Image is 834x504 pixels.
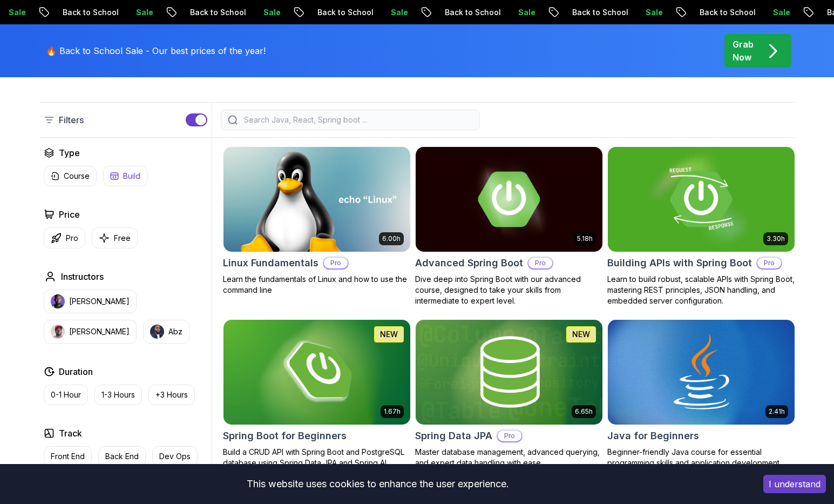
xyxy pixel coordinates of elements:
button: Free [92,227,138,248]
p: Front End [51,451,85,462]
button: Pro [44,227,85,248]
p: Back to School [178,7,252,18]
img: Building APIs with Spring Boot card [608,147,795,252]
button: Course [44,166,97,186]
p: Sale [634,7,668,18]
h2: Java for Beginners [607,428,699,443]
p: Free [114,233,131,244]
p: 3.30h [767,234,785,243]
button: Accept cookies [763,475,826,493]
h2: Advanced Spring Boot [415,256,523,271]
img: Linux Fundamentals card [223,147,410,252]
h2: Price [59,208,80,221]
p: Back to School [433,7,506,18]
img: Advanced Spring Boot card [416,147,602,252]
p: NEW [572,329,590,340]
button: Front End [44,446,92,467]
p: Pro [757,258,781,268]
img: Spring Data JPA card [416,320,602,425]
p: Sale [506,7,541,18]
a: Spring Data JPA card6.65hNEWSpring Data JPAProMaster database management, advanced querying, and ... [415,319,603,468]
button: 1-3 Hours [94,385,142,405]
p: Dive deep into Spring Boot with our advanced course, designed to take your skills from intermedia... [415,274,603,306]
h2: Linux Fundamentals [223,256,318,271]
input: Search Java, React, Spring boot ... [242,115,473,125]
h2: Type [59,146,80,159]
p: Pro [324,258,348,268]
button: Dev Ops [152,446,198,467]
img: instructor img [51,294,65,308]
p: Back to School [51,7,124,18]
h2: Spring Data JPA [415,428,492,443]
div: This website uses cookies to enhance the user experience. [8,472,747,496]
p: +3 Hours [155,389,188,400]
img: Java for Beginners card [608,320,795,425]
img: instructor img [150,325,164,339]
h2: Duration [59,365,93,378]
p: 🔥 Back to School Sale - Our best prices of the year! [46,44,266,57]
p: Learn the fundamentals of Linux and how to use the command line [223,274,411,295]
p: Filters [59,113,84,126]
p: NEW [380,329,398,340]
a: Spring Boot for Beginners card1.67hNEWSpring Boot for BeginnersBuild a CRUD API with Spring Boot ... [223,319,411,468]
p: Dev Ops [159,451,191,462]
p: [PERSON_NAME] [69,326,130,337]
p: Back End [105,451,139,462]
p: Back to School [560,7,634,18]
a: Java for Beginners card2.41hJava for BeginnersBeginner-friendly Java course for essential program... [607,319,795,468]
p: Pro [66,233,78,244]
h2: Spring Boot for Beginners [223,428,347,443]
img: instructor img [51,325,65,339]
p: Sale [379,7,413,18]
a: Linux Fundamentals card6.00hLinux FundamentalsProLearn the fundamentals of Linux and how to use t... [223,146,411,295]
img: Spring Boot for Beginners card [223,320,410,425]
button: +3 Hours [148,385,195,405]
button: 0-1 Hour [44,385,88,405]
p: Build a CRUD API with Spring Boot and PostgreSQL database using Spring Data JPA and Spring AI [223,447,411,468]
p: Beginner-friendly Java course for essential programming skills and application development [607,447,795,468]
p: 0-1 Hour [51,389,81,400]
p: Build [123,171,140,182]
p: 2.41h [769,407,785,416]
h2: Instructors [61,270,104,283]
p: Grab Now [733,38,754,64]
p: [PERSON_NAME] [69,296,130,307]
button: instructor img[PERSON_NAME] [44,320,137,344]
p: Learn to build robust, scalable APIs with Spring Boot, mastering REST principles, JSON handling, ... [607,274,795,306]
button: instructor img[PERSON_NAME] [44,290,137,313]
h2: Building APIs with Spring Boot [607,256,752,271]
p: Pro [528,258,552,268]
p: Sale [761,7,796,18]
a: Advanced Spring Boot card5.18hAdvanced Spring BootProDive deep into Spring Boot with our advanced... [415,146,603,306]
p: Master database management, advanced querying, and expert data handling with ease [415,447,603,468]
p: 1-3 Hours [101,389,135,400]
p: Abz [168,326,182,337]
p: 1.67h [384,407,401,416]
p: 6.65h [575,407,593,416]
p: Course [64,171,90,182]
button: Build [103,166,147,186]
p: 6.00h [382,234,401,243]
a: Building APIs with Spring Boot card3.30hBuilding APIs with Spring BootProLearn to build robust, s... [607,146,795,306]
p: Pro [498,431,521,441]
p: 5.18h [577,234,593,243]
button: Back End [98,446,146,467]
p: Sale [124,7,159,18]
p: Back to School [306,7,379,18]
h2: Track [59,427,82,440]
p: Back to School [688,7,761,18]
button: instructor imgAbz [143,320,189,344]
p: Sale [252,7,286,18]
